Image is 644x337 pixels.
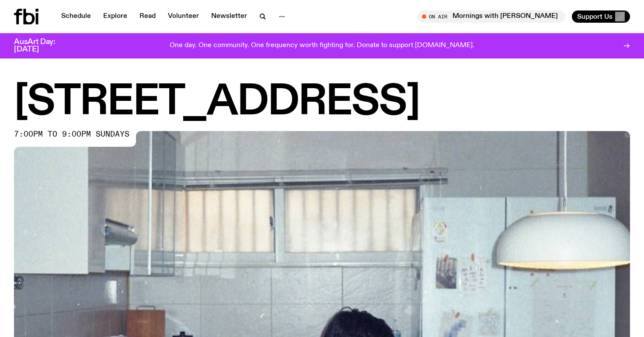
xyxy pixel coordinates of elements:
[14,131,129,138] span: 7:00pm to 9:00pm sundays
[170,42,474,50] p: One day. One community. One frequency worth fighting for. Donate to support [DOMAIN_NAME].
[14,83,630,122] h1: [STREET_ADDRESS]
[206,10,252,23] a: Newsletter
[134,10,161,23] a: Read
[98,10,132,23] a: Explore
[14,38,70,53] h3: AusArt Day: [DATE]
[418,10,565,23] button: On AirMornings with [PERSON_NAME]
[163,10,204,23] a: Volunteer
[572,10,630,23] button: Support Us
[577,13,613,21] span: Support Us
[56,10,96,23] a: Schedule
